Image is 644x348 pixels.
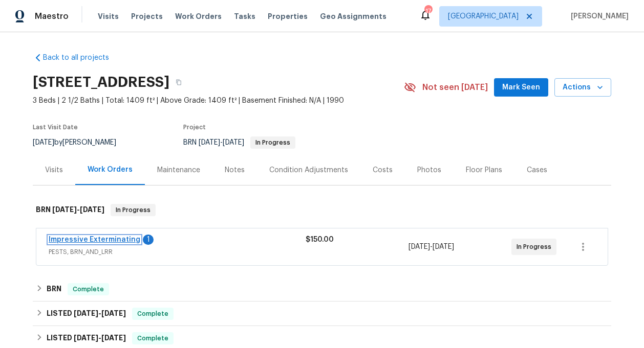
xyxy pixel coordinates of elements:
[33,194,611,226] div: BRN [DATE]-[DATE]In Progress
[98,11,119,21] span: Visits
[36,204,104,216] h6: BRN
[74,334,126,341] span: -
[101,334,126,341] span: [DATE]
[199,139,220,146] span: [DATE]
[183,124,206,130] span: Project
[567,11,629,21] span: [PERSON_NAME]
[306,236,334,243] span: $150.00
[466,165,502,175] div: Floor Plans
[69,284,108,294] span: Complete
[35,11,69,21] span: Maestro
[47,283,61,295] h6: BRN
[112,205,155,215] span: In Progress
[373,165,393,175] div: Costs
[268,11,308,21] span: Properties
[74,310,98,317] span: [DATE]
[409,243,430,250] span: [DATE]
[424,6,432,16] div: 17
[33,77,169,87] h2: [STREET_ADDRESS]
[133,333,173,343] span: Complete
[143,235,154,245] div: 1
[175,11,222,21] span: Work Orders
[52,206,104,213] span: -
[409,242,454,252] span: -
[33,136,128,149] div: by [PERSON_NAME]
[88,165,133,175] div: Work Orders
[169,73,188,91] button: Copy Address
[183,139,295,146] span: BRN
[52,206,77,213] span: [DATE]
[49,247,306,257] span: PESTS, BRN_AND_LRR
[199,139,244,146] span: -
[502,81,540,94] span: Mark Seen
[131,11,163,21] span: Projects
[33,53,131,63] a: Back to all projects
[527,165,547,175] div: Cases
[33,96,404,106] span: 3 Beds | 2 1/2 Baths | Total: 1409 ft² | Above Grade: 1409 ft² | Basement Finished: N/A | 1990
[320,11,387,21] span: Geo Assignments
[157,165,200,175] div: Maintenance
[517,242,555,252] span: In Progress
[33,124,78,130] span: Last Visit Date
[223,139,244,146] span: [DATE]
[47,332,126,344] h6: LISTED
[33,277,611,301] div: BRN Complete
[47,308,126,320] h6: LISTED
[225,165,245,175] div: Notes
[133,309,173,319] span: Complete
[448,11,519,21] span: [GEOGRAPHIC_DATA]
[269,165,348,175] div: Condition Adjustments
[554,78,611,97] button: Actions
[74,310,126,317] span: -
[563,81,603,94] span: Actions
[74,334,98,341] span: [DATE]
[33,139,54,146] span: [DATE]
[80,206,104,213] span: [DATE]
[422,82,488,92] span: Not seen [DATE]
[234,13,255,20] span: Tasks
[101,310,126,317] span: [DATE]
[49,236,140,243] a: Impressive Exterminating
[251,140,294,146] span: In Progress
[494,78,548,97] button: Mark Seen
[33,301,611,326] div: LISTED [DATE]-[DATE]Complete
[417,165,441,175] div: Photos
[45,165,63,175] div: Visits
[433,243,454,250] span: [DATE]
